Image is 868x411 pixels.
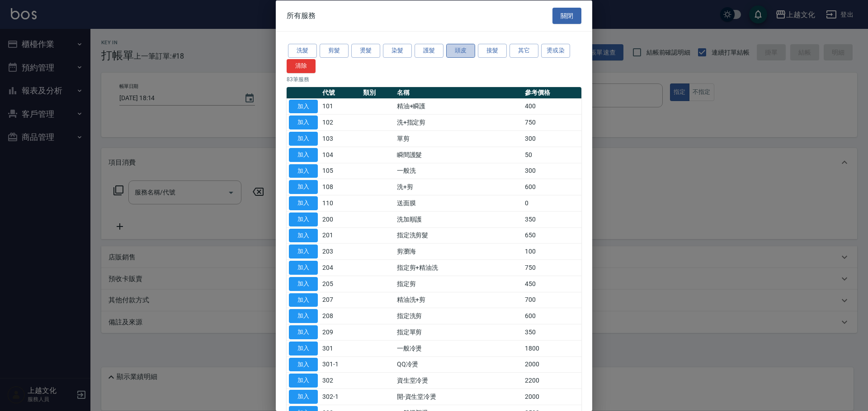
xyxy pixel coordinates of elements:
[395,243,523,259] td: 剪瀏海
[289,374,318,388] button: 加入
[289,196,318,210] button: 加入
[320,114,361,130] td: 102
[320,44,349,58] button: 剪髮
[320,130,361,147] td: 103
[523,292,581,308] td: 700
[552,7,581,24] button: 關閉
[395,163,523,179] td: 一般洗
[523,195,581,211] td: 0
[320,98,361,115] td: 101
[523,98,581,115] td: 400
[287,59,316,73] button: 清除
[395,147,523,163] td: 瞬間護髮
[361,87,395,98] th: 類別
[523,243,581,259] td: 100
[289,212,318,226] button: 加入
[320,276,361,292] td: 205
[523,211,581,227] td: 350
[320,227,361,244] td: 201
[351,44,380,58] button: 燙髮
[395,388,523,405] td: 開-資生堂冷燙
[289,390,318,404] button: 加入
[415,44,443,58] button: 護髮
[478,44,507,58] button: 接髮
[523,324,581,340] td: 350
[523,340,581,356] td: 1800
[446,44,475,58] button: 頭皮
[395,211,523,227] td: 洗加順護
[523,356,581,373] td: 2000
[320,87,361,98] th: 代號
[395,356,523,373] td: QQ冷燙
[289,309,318,323] button: 加入
[289,148,318,162] button: 加入
[289,325,318,339] button: 加入
[289,341,318,355] button: 加入
[523,388,581,405] td: 2000
[320,372,361,388] td: 302
[320,179,361,195] td: 108
[289,164,318,178] button: 加入
[523,163,581,179] td: 300
[523,276,581,292] td: 450
[395,227,523,244] td: 指定洗剪髮
[289,99,318,113] button: 加入
[320,340,361,356] td: 301
[320,292,361,308] td: 207
[523,114,581,130] td: 750
[289,357,318,371] button: 加入
[395,195,523,211] td: 送面膜
[320,211,361,227] td: 200
[288,44,317,58] button: 洗髮
[523,372,581,388] td: 2200
[320,243,361,259] td: 203
[395,259,523,276] td: 指定剪+精油洗
[523,179,581,195] td: 600
[395,372,523,388] td: 資生堂冷燙
[289,180,318,194] button: 加入
[289,132,318,146] button: 加入
[289,115,318,129] button: 加入
[523,130,581,147] td: 300
[395,276,523,292] td: 指定剪
[395,292,523,308] td: 精油洗+剪
[395,179,523,195] td: 洗+剪
[395,87,523,98] th: 名稱
[320,259,361,276] td: 204
[395,340,523,356] td: 一般冷燙
[395,114,523,130] td: 洗+指定剪
[320,388,361,405] td: 302-1
[523,308,581,324] td: 600
[289,261,318,275] button: 加入
[383,44,412,58] button: 染髮
[287,75,581,83] p: 83 筆服務
[289,277,318,291] button: 加入
[395,98,523,115] td: 精油+瞬護
[523,227,581,244] td: 650
[289,228,318,242] button: 加入
[523,147,581,163] td: 50
[523,259,581,276] td: 750
[541,44,570,58] button: 燙或染
[320,356,361,373] td: 301-1
[320,147,361,163] td: 104
[320,163,361,179] td: 105
[395,130,523,147] td: 單剪
[395,324,523,340] td: 指定單剪
[395,308,523,324] td: 指定洗剪
[320,195,361,211] td: 110
[509,44,538,58] button: 其它
[287,11,316,20] span: 所有服務
[523,87,581,98] th: 參考價格
[320,324,361,340] td: 209
[289,245,318,259] button: 加入
[289,293,318,307] button: 加入
[320,308,361,324] td: 208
